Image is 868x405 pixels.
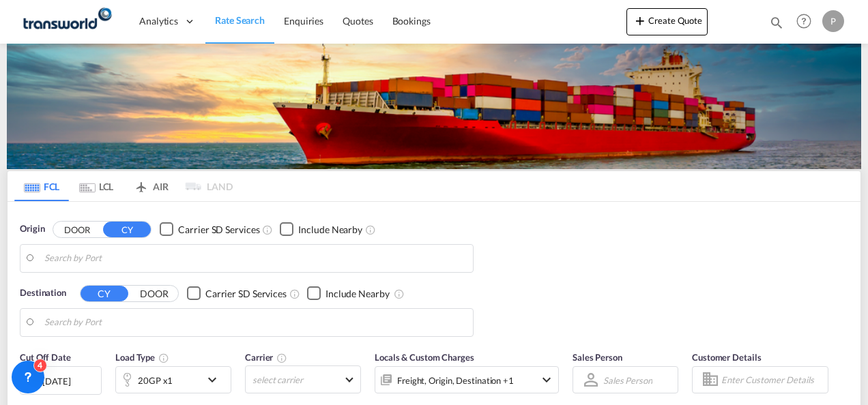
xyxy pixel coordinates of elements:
[573,352,622,363] span: Sales Person
[394,288,405,299] md-icon: Unchecked: Ignores neighbouring ports when fetching rates.Checked : Includes neighbouring ports w...
[115,352,169,363] span: Load Type
[158,352,169,363] md-icon: icon-information-outline
[69,171,124,201] md-tab-item: LCL
[215,14,265,26] span: Rate Search
[792,10,822,34] div: Help
[289,288,300,299] md-icon: Unchecked: Search for CY (Container Yard) services for all selected carriers.Checked : Search for...
[284,15,323,27] span: Enquiries
[325,287,390,301] div: Include Nearby
[204,372,227,388] md-icon: icon-chevron-down
[42,375,70,387] div: [DATE]
[769,15,784,30] md-icon: icon-magnify
[262,224,273,235] md-icon: Unchecked: Search for CY (Container Yard) services for all selected carriers.Checked : Search for...
[130,286,178,301] button: DOOR
[721,370,824,390] input: Enter Customer Details
[115,366,231,393] div: 20GP x1icon-chevron-down
[44,312,466,333] input: Search by Port
[44,248,466,269] input: Search by Port
[103,222,151,237] button: CY
[14,171,69,201] md-tab-item: FCL
[139,14,178,28] span: Analytics
[626,8,708,35] button: icon-plus 400-fgCreate Quote
[692,352,761,363] span: Customer Details
[397,371,514,390] div: Freight Origin Destination Factory Stuffing
[14,171,233,201] md-pagination-wrapper: Use the left and right arrow keys to navigate between tabs
[632,12,648,29] md-icon: icon-plus 400-fg
[20,366,102,395] div: [DATE]
[343,15,373,27] span: Quotes
[160,222,259,237] md-checkbox: Checkbox No Ink
[20,286,66,300] span: Destination
[822,10,844,32] div: P
[280,222,362,237] md-checkbox: Checkbox No Ink
[53,222,101,237] button: DOOR
[538,372,555,388] md-icon: icon-chevron-down
[124,171,178,201] md-tab-item: AIR
[20,352,71,363] span: Cut Off Date
[392,15,431,27] span: Bookings
[792,10,815,33] span: Help
[307,286,390,301] md-checkbox: Checkbox No Ink
[298,223,362,237] div: Include Nearby
[187,286,287,301] md-checkbox: Checkbox No Ink
[769,15,784,35] div: icon-magnify
[375,366,559,393] div: Freight Origin Destination Factory Stuffingicon-chevron-down
[365,224,376,235] md-icon: Unchecked: Ignores neighbouring ports when fetching rates.Checked : Includes neighbouring ports w...
[205,287,287,301] div: Carrier SD Services
[20,222,44,236] span: Origin
[81,286,128,301] button: CY
[138,371,173,390] div: 20GP x1
[375,352,474,363] span: Locals & Custom Charges
[20,6,113,37] img: f753ae806dec11f0841701cdfdf085c0.png
[245,352,287,363] span: Carrier
[602,370,654,390] md-select: Sales Person
[7,44,861,169] img: LCL+%26+FCL+BACKGROUND.png
[133,179,149,189] md-icon: icon-airplane
[178,223,259,237] div: Carrier SD Services
[276,352,287,363] md-icon: The selected Trucker/Carrierwill be displayed in the rate results If the rates are from another f...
